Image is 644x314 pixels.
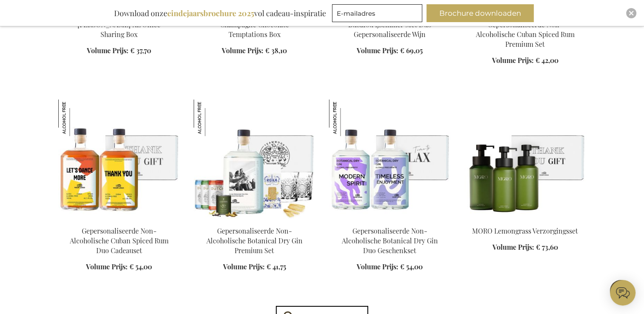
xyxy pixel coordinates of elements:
[464,215,586,223] a: MORO Lemongrass Care Set
[357,262,423,272] a: Volume Prijs: € 54,00
[77,20,160,39] a: [PERSON_NAME] XL Office Sharing Box
[222,46,287,56] a: Volume Prijs: € 38,10
[70,226,169,255] a: Gepersonaliseerde Non-Alcoholische Cuban Spiced Rum Duo Cadeauset
[536,243,558,251] span: € 73,60
[357,46,398,55] span: Volume Prijs:
[86,262,152,272] a: Volume Prijs: € 54,00
[535,56,558,65] span: € 42,00
[629,11,634,16] img: Close
[266,262,286,271] span: € 41,75
[329,215,451,223] a: Personalised Non-Alcoholic Botanical Dry Gin Duo Gift Set Gepersonaliseerde Non-Alcoholische Bota...
[223,262,265,271] span: Volume Prijs:
[329,100,451,219] img: Personalised Non-Alcoholic Botanical Dry Gin Duo Gift Set
[220,20,289,39] a: Champagne Chocolate Temptations Box
[86,262,128,271] span: Volume Prijs:
[58,215,180,223] a: Gepersonaliseerde Non-Alcoholische Cuban Spiced Rum Duo Cadeauset Gepersonaliseerde Non-Alcoholis...
[426,4,534,22] button: Brochure downloaden
[610,280,635,305] iframe: belco-activator-frame
[332,4,425,25] form: marketing offers and promotions
[87,46,151,56] a: Volume Prijs: € 37,70
[332,4,422,22] input: E-mailadres
[130,46,151,55] span: € 37,70
[492,243,558,252] a: Volume Prijs: € 73,60
[400,262,423,271] span: € 54,00
[223,262,286,272] a: Volume Prijs: € 41,75
[265,46,287,55] span: € 38,10
[206,226,303,255] a: Gepersonaliseerde Non-Alcoholische Botanical Dry Gin Premium Set
[400,46,423,55] span: € 69,05
[464,100,586,219] img: MORO Lemongrass Care Set
[329,100,366,136] img: Gepersonaliseerde Non-Alcoholische Botanical Dry Gin Duo Geschenkset
[472,226,578,235] a: MORO Lemongrass Verzorgingsset
[129,262,152,271] span: € 54,00
[357,46,423,56] a: Volume Prijs: € 69,05
[110,4,330,22] div: Download onze vol cadeau-inspiratie
[194,215,315,223] a: Personalised Non-Alcoholic Botanical Dry Gin Premium Set Gepersonaliseerde Non-Alcoholische Botan...
[194,100,315,219] img: Personalised Non-Alcoholic Botanical Dry Gin Premium Set
[222,46,263,55] span: Volume Prijs:
[348,20,432,39] a: Bubalou Ijsemmer Met Duo Gepersonaliseerde Wijn
[357,262,398,271] span: Volume Prijs:
[87,46,129,55] span: Volume Prijs:
[58,100,180,219] img: Gepersonaliseerde Non-Alcoholische Cuban Spiced Rum Duo Cadeauset
[167,8,254,18] b: eindejaarsbrochure 2025
[476,20,575,49] a: Gepersonaliseerde Non-Alcoholische Cuban Spiced Rum Premium Set
[342,226,438,255] a: Gepersonaliseerde Non-Alcoholische Botanical Dry Gin Duo Geschenkset
[194,100,230,136] img: Gepersonaliseerde Non-Alcoholische Botanical Dry Gin Premium Set
[492,243,534,251] span: Volume Prijs:
[492,56,558,66] a: Volume Prijs: € 42,00
[492,56,534,65] span: Volume Prijs:
[58,100,95,136] img: Gepersonaliseerde Non-Alcoholische Cuban Spiced Rum Duo Cadeauset
[626,8,636,18] div: Close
